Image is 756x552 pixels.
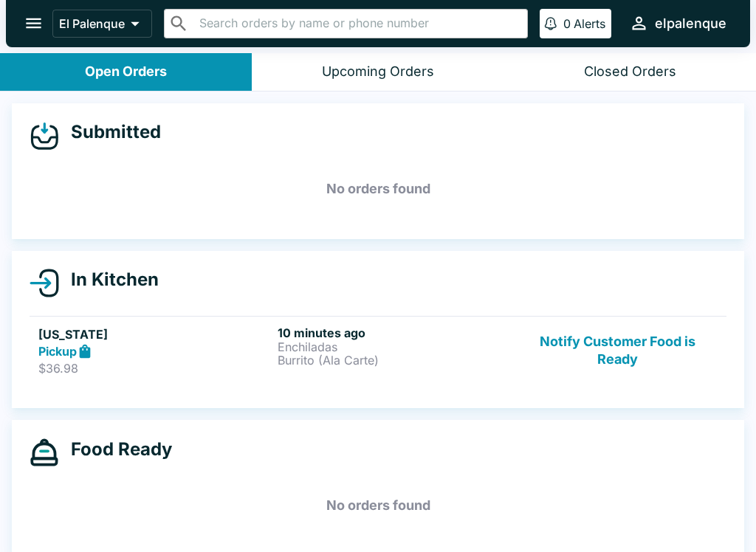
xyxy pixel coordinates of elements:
[30,162,726,215] h5: No orders found
[563,16,571,31] p: 0
[278,340,511,353] p: Enchiladas
[15,4,52,42] button: open drawer
[655,15,726,32] div: elpalenque
[30,479,726,532] h5: No orders found
[38,344,77,359] strong: Pickup
[584,63,676,80] div: Closed Orders
[38,361,272,376] p: $36.98
[59,121,161,143] h4: Submitted
[574,16,605,31] p: Alerts
[38,325,272,343] h5: [US_STATE]
[85,63,167,80] div: Open Orders
[195,13,521,34] input: Search orders by name or phone number
[278,353,511,367] p: Burrito (Ala Carte)
[623,7,732,39] button: elpalenque
[30,316,726,385] a: [US_STATE]Pickup$36.9810 minutes agoEnchiladasBurrito (Ala Carte)Notify Customer Food is Ready
[278,325,511,340] h6: 10 minutes ago
[322,63,434,80] div: Upcoming Orders
[518,325,718,376] button: Notify Customer Food is Ready
[59,16,125,31] p: El Palenque
[59,269,159,291] h4: In Kitchen
[59,438,172,460] h4: Food Ready
[52,10,152,38] button: El Palenque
